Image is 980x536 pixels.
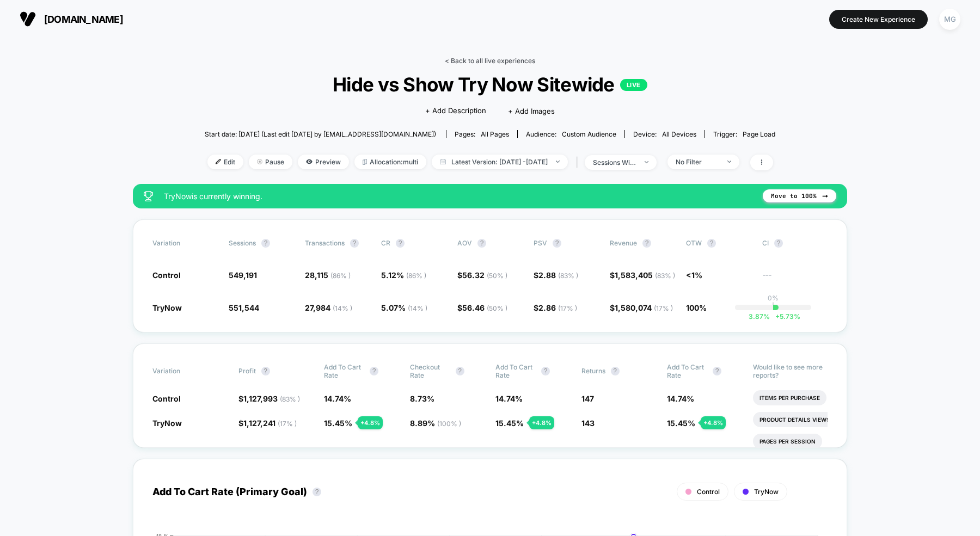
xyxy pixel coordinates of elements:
span: 14.74 % [324,394,351,403]
span: Control [697,488,720,496]
span: TryNow [152,303,182,312]
div: Trigger: [713,130,775,138]
span: TryNow [152,418,182,428]
span: ( 17 % ) [558,304,577,312]
span: [DOMAIN_NAME] [44,14,123,25]
button: ? [313,488,321,496]
span: Checkout Rate [410,363,450,379]
span: ( 86 % ) [406,272,426,280]
span: 551,544 [229,303,259,312]
span: 56.46 [462,303,507,312]
span: Device: [624,130,705,138]
span: 15.45 % [667,418,695,428]
span: Variation [152,363,212,379]
li: Product Details Views Rate [753,412,853,427]
span: 1,580,074 [615,303,673,312]
span: 5.07 % [381,303,427,312]
span: $ [457,303,507,312]
span: Pause [249,155,292,169]
button: ? [396,239,405,248]
span: Start date: [DATE] (Last edit [DATE] by [EMAIL_ADDRESS][DOMAIN_NAME]) [205,130,436,138]
img: end [257,159,262,164]
span: Returns [581,367,605,375]
span: TryNow is currently winning. [164,192,752,201]
button: ? [611,367,620,375]
span: $ [457,270,507,280]
span: + [775,312,780,321]
button: ? [477,239,486,248]
button: MG [936,8,964,30]
span: Custom Audience [562,130,616,138]
img: rebalance [363,159,367,165]
span: 15.45 % [324,418,352,428]
span: TryNow [754,488,779,496]
span: + Add Description [425,106,486,116]
button: ? [456,367,464,375]
span: 147 [581,394,594,403]
li: Pages Per Session [753,434,822,449]
span: 1,127,241 [243,418,297,428]
button: ? [261,239,270,248]
button: ? [261,367,270,375]
button: ? [642,239,651,248]
span: ( 14 % ) [408,304,427,312]
span: 3.87 % [749,312,770,321]
button: ? [774,239,783,248]
div: + 4.8 % [529,416,554,429]
span: 8.89 % [410,418,461,428]
span: Add To Cart Rate [324,363,364,379]
img: end [727,161,731,163]
span: $ [610,270,675,280]
span: 549,191 [229,270,257,280]
button: ? [350,239,359,248]
img: calendar [440,159,446,164]
div: Pages: [455,130,509,138]
span: Control [152,394,181,403]
button: ? [370,367,378,375]
span: Transactions [305,239,345,247]
span: Latest Version: [DATE] - [DATE] [432,155,568,169]
span: 14.74 % [495,394,523,403]
div: No Filter [676,158,719,166]
span: 2.86 [538,303,577,312]
span: 14.74 % [667,394,694,403]
span: OTW [686,239,746,248]
span: CR [381,239,390,247]
span: ( 83 % ) [280,395,300,403]
div: sessions with impression [593,158,636,167]
span: 5.12 % [381,270,426,280]
p: Would like to see more reports? [753,363,828,379]
span: 56.32 [462,270,507,280]
span: $ [238,394,300,403]
p: 0% [768,294,779,302]
span: 8.73 % [410,394,434,403]
span: + Add Images [508,107,555,115]
button: ? [541,367,550,375]
span: Page Load [743,130,775,138]
span: ( 17 % ) [654,304,673,312]
li: Items Per Purchase [753,390,826,405]
button: Create New Experience [829,10,928,29]
span: Revenue [610,239,637,247]
span: PSV [534,239,547,247]
img: end [645,161,648,163]
span: Hide vs Show Try Now Sitewide [234,73,747,96]
span: 15.45 % [495,418,524,428]
span: ( 83 % ) [558,272,578,280]
button: Move to 100% [763,189,836,202]
img: success_star [144,191,153,201]
button: ? [707,239,716,248]
span: $ [534,303,577,312]
span: all devices [662,130,696,138]
span: Add To Cart Rate [495,363,536,379]
button: [DOMAIN_NAME] [16,10,126,28]
span: all pages [481,130,509,138]
span: 2.88 [538,270,578,280]
span: ( 50 % ) [487,272,507,280]
span: 143 [581,418,595,428]
img: Visually logo [20,11,36,27]
span: 28,115 [305,270,351,280]
span: 27,984 [305,303,352,312]
p: LIVE [620,79,647,91]
span: $ [238,418,297,428]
